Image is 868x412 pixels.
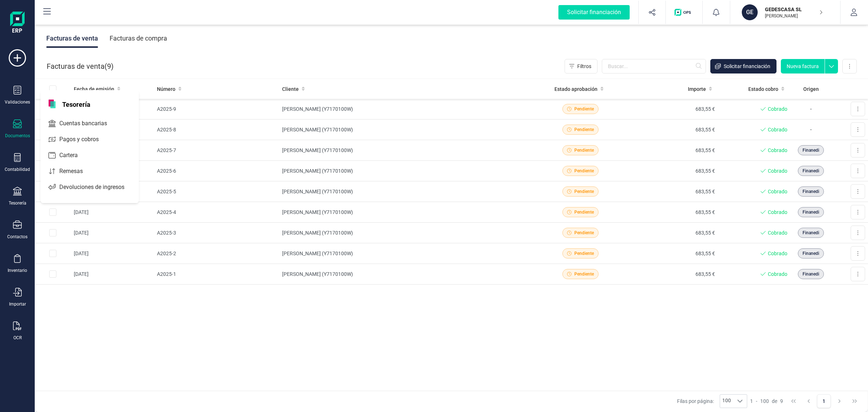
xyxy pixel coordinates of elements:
div: Contabilidad [5,167,30,172]
td: 683,55 € [626,161,718,181]
img: Logo de OPS [675,9,694,16]
span: Devoluciones de ingresos [56,183,137,192]
span: de [772,398,777,405]
td: [DATE] [71,243,154,264]
div: Row Selected 69c12167-b3a1-476a-9209-449d34ce5b7c [49,209,56,216]
span: Finanedi [803,147,819,154]
span: Cobrado [768,126,787,133]
td: [PERSON_NAME] (Y7170100W) [279,202,535,223]
td: 683,55 € [626,202,718,223]
span: Origen [803,85,819,93]
span: Finanedi [803,188,819,195]
span: Cuentas bancarias [56,119,120,128]
div: Validaciones [5,99,30,105]
td: [PERSON_NAME] (Y7170100W) [279,99,535,119]
div: GE [742,4,758,20]
div: Documentos [5,133,30,139]
span: Número [157,85,175,93]
div: Row Selected ab048d82-4feb-4a6d-954d-f0b188ca29ee [49,229,56,236]
span: Estado cobro [748,85,778,93]
td: A2025-7 [154,140,279,161]
td: [PERSON_NAME] (Y7170100W) [279,140,535,161]
button: Nueva factura [781,59,825,73]
span: Pendiente [574,168,594,174]
span: Pendiente [574,106,594,112]
span: Cobrado [768,167,787,175]
span: Pendiente [574,188,594,195]
button: Next Page [833,394,846,408]
div: Row Selected ede6dffe-22ac-4890-ab5f-b144b20f9d70 [49,250,56,257]
span: Cobrado [768,270,787,278]
td: A2025-6 [154,161,279,181]
span: Pendiente [574,209,594,215]
span: Cobrado [768,147,787,154]
td: [PERSON_NAME] (Y7170100W) [279,119,535,140]
div: Filas por página: [677,394,747,408]
td: A2025-3 [154,223,279,243]
span: Cliente [282,85,299,93]
div: Solicitar financiación [558,5,630,20]
span: Finanedi [803,271,819,277]
button: Page 1 [817,394,831,408]
span: Cobrado [768,209,787,216]
p: - [793,105,829,113]
span: Pendiente [574,147,594,154]
p: [PERSON_NAME] [765,13,823,19]
td: A2025-4 [154,202,279,223]
span: 100 [760,398,769,405]
div: Facturas de venta [46,29,98,48]
td: [PERSON_NAME] (Y7170100W) [279,264,535,285]
span: Estado aprobación [554,85,597,93]
span: 9 [780,398,783,405]
td: 683,55 € [626,119,718,140]
span: Cobrado [768,105,787,113]
span: Importe [688,85,706,93]
td: [PERSON_NAME] (Y7170100W) [279,161,535,181]
span: Finanedi [803,209,819,215]
span: 9 [107,61,111,71]
span: Cobrado [768,229,787,236]
div: Importar [9,301,26,307]
div: OCR [13,335,22,341]
td: 683,55 € [626,264,718,285]
span: Finanedi [803,168,819,174]
button: Solicitar financiación [710,59,776,73]
span: Cobrado [768,188,787,195]
td: A2025-2 [154,243,279,264]
td: [DATE] [71,223,154,243]
span: Pendiente [574,230,594,236]
span: Filtros [577,63,591,70]
span: Cartera [56,151,91,160]
input: Buscar... [602,59,706,73]
td: [DATE] [71,264,154,285]
span: Pendiente [574,126,594,133]
span: Finanedi [803,250,819,257]
span: Pendiente [574,250,594,257]
td: [PERSON_NAME] (Y7170100W) [279,181,535,202]
td: 683,55 € [626,243,718,264]
span: Finanedi [803,230,819,236]
td: A2025-9 [154,99,279,119]
td: 683,55 € [626,99,718,119]
button: Logo de OPS [670,1,698,24]
span: Tesorería [58,100,95,108]
td: A2025-1 [154,264,279,285]
span: Pendiente [574,271,594,277]
td: [DATE] [71,202,154,223]
td: A2025-5 [154,181,279,202]
div: Facturas de compra [110,29,167,48]
span: Cobrado [768,250,787,257]
p: GEDESCASA SL [765,6,823,13]
span: Solicitar financiación [724,63,770,70]
td: 683,55 € [626,223,718,243]
button: First Page [787,394,800,408]
td: 683,55 € [626,181,718,202]
span: 1 [750,398,753,405]
button: Filtros [565,59,597,73]
span: Remesas [56,167,96,176]
div: Facturas de venta ( ) [47,59,114,73]
button: Previous Page [802,394,816,408]
img: Logo Finanedi [10,12,25,35]
div: Contactos [7,234,27,240]
td: [PERSON_NAME] (Y7170100W) [279,223,535,243]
